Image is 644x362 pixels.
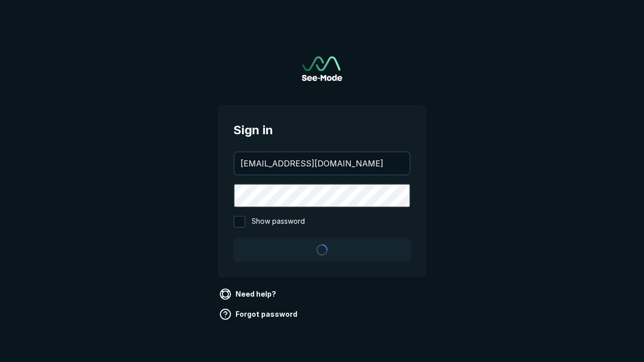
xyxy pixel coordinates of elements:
img: See-Mode Logo [302,56,342,81]
span: Sign in [233,121,411,139]
a: Need help? [217,286,280,302]
a: Go to sign in [302,56,342,81]
input: your@email.com [234,152,410,174]
a: Forgot password [217,306,301,322]
span: Show password [252,216,305,228]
